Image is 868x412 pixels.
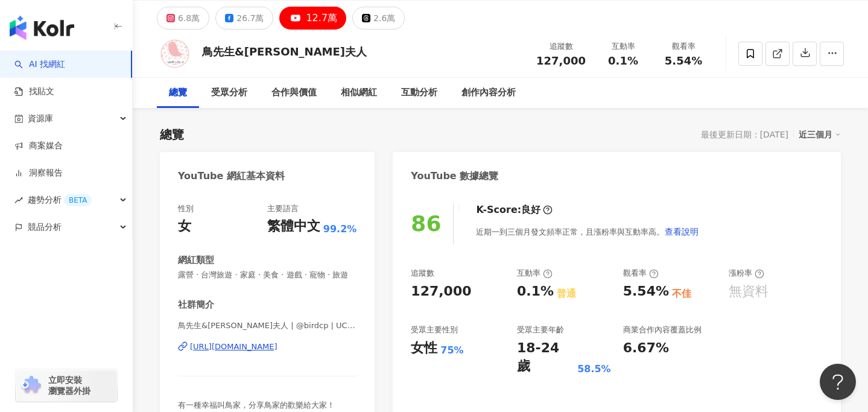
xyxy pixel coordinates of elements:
div: 近期一到三個月發文頻率正常，且漲粉率與互動率高。 [476,220,699,244]
div: 58.5% [577,363,611,376]
button: 查看說明 [664,220,699,244]
div: 觀看率 [623,268,659,279]
span: 立即安裝 瀏覽器外掛 [48,375,90,396]
div: 繁體中文 [267,217,320,236]
div: 觀看率 [661,40,706,52]
div: 追蹤數 [411,268,434,279]
div: 6.8萬 [178,10,200,27]
div: 最後更新日期：[DATE] [701,130,788,139]
div: 商業合作內容覆蓋比例 [623,325,702,335]
img: KOL Avatar [157,36,193,72]
div: 受眾分析 [211,86,247,100]
div: 女性 [411,339,437,358]
div: BETA [64,194,92,206]
div: K-Score : [476,203,553,217]
a: searchAI 找網紅 [14,59,65,71]
div: 鳥先生&[PERSON_NAME]夫人 [202,44,367,59]
span: rise [14,196,23,204]
div: 互動率 [600,40,646,52]
a: chrome extension立即安裝 瀏覽器外掛 [16,369,117,402]
div: 總覽 [160,126,184,143]
div: 26.7萬 [236,10,264,27]
img: chrome extension [19,376,43,395]
div: 受眾主要年齡 [517,325,564,335]
span: 露營 · 台灣旅遊 · 家庭 · 美食 · 遊戲 · 寵物 · 旅遊 [178,270,356,280]
div: YouTube 數據總覽 [411,170,498,183]
span: 查看說明 [665,227,699,236]
div: 不佳 [672,287,691,300]
div: 社群簡介 [178,299,214,311]
div: 18-24 歲 [517,339,574,376]
div: 創作內容分析 [461,86,516,100]
div: 總覽 [169,86,187,100]
div: [URL][DOMAIN_NAME] [190,341,277,352]
div: 漲粉率 [729,268,764,279]
span: 鳥先生&[PERSON_NAME]夫人 | @birdcp | UCiG-vI6MW2hmok1-7vgK2jA [178,320,356,331]
a: [URL][DOMAIN_NAME] [178,341,356,352]
div: YouTube 網紅基本資料 [178,170,285,183]
a: 商案媒合 [14,140,63,152]
iframe: Help Scout Beacon - Open [820,364,856,400]
div: 127,000 [411,282,471,301]
span: 0.1% [608,55,638,67]
button: 12.7萬 [279,7,346,30]
div: 良好 [521,203,540,217]
div: 受眾主要性別 [411,325,458,335]
div: 5.54% [623,282,669,301]
span: 競品分析 [28,214,62,241]
div: 0.1% [517,282,554,301]
span: 5.54% [665,55,702,67]
span: 99.2% [323,223,357,236]
span: 資源庫 [28,105,53,132]
div: 無資料 [729,282,768,301]
button: 2.6萬 [352,7,405,30]
span: 趨勢分析 [28,186,92,214]
div: 6.67% [623,339,669,358]
button: 26.7萬 [215,7,273,30]
div: 女 [178,217,191,236]
div: 近三個月 [799,127,841,142]
span: 有一種幸福叫鳥家，分享鳥家的歡樂給大家！ [178,401,335,410]
div: 2.6萬 [373,10,395,27]
a: 洞察報告 [14,167,63,179]
button: 6.8萬 [157,7,209,30]
div: 合作與價值 [271,86,317,100]
div: 12.7萬 [306,10,337,27]
div: 網紅類型 [178,254,214,267]
div: 互動率 [517,268,553,279]
div: 互動分析 [401,86,437,100]
div: 相似網紅 [341,86,377,100]
span: 127,000 [536,54,586,67]
div: 主要語言 [267,203,299,214]
a: 找貼文 [14,86,54,98]
div: 性別 [178,203,194,214]
div: 追蹤數 [536,40,586,52]
div: 86 [411,211,441,236]
div: 普通 [557,287,576,300]
img: logo [10,16,74,40]
div: 75% [440,344,463,357]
